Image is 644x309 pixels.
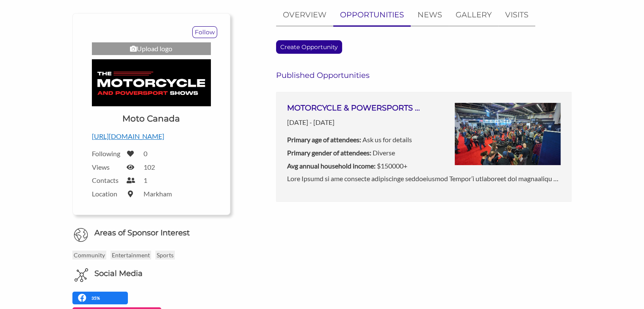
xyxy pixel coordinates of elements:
[92,59,211,106] img: Moto Canada Logo
[94,268,143,279] h6: Social Media
[144,149,147,157] label: 0
[75,268,88,282] img: Social Media Icon
[92,163,122,171] label: Views
[92,42,211,55] div: Upload logo
[417,9,442,21] p: NEWS
[66,228,237,238] h6: Areas of Sponsor Interest
[72,251,106,259] p: Community
[276,92,572,202] a: MOTORCYCLE & POWERSPORTS SHOWS 2026 ([GEOGRAPHIC_DATA], [GEOGRAPHIC_DATA], [GEOGRAPHIC_DATA], [GE...
[111,251,151,259] p: Entertainment
[287,149,371,157] b: Primary gender of attendees:
[456,9,492,21] p: GALLERY
[287,147,424,158] p: Diverse
[455,103,561,166] img: rhz29ykaer2mldfgaopm.jpg
[287,173,561,184] p: Lore Ipsumd si ame consecte adipiscinge seddoeiusmod Tempor’i utlaboreet dol magnaaliqu enimadmi,...
[287,162,376,170] b: Avg annual household income:
[144,163,155,171] label: 102
[287,135,361,143] b: Primary age of attendees:
[276,41,342,53] p: Create Opportunity
[283,9,326,21] p: OVERVIEW
[287,160,424,171] p: $150000+
[287,117,424,128] p: [DATE] - [DATE]
[92,131,211,142] p: [URL][DOMAIN_NAME]
[340,9,404,21] p: OPPORTUNITIES
[276,71,572,80] h6: Published Opportunities
[92,149,122,157] label: Following
[74,228,88,242] img: Globe Icon
[155,251,175,259] p: Sports
[144,190,172,198] label: Markham
[287,103,424,113] h3: MOTORCYCLE & POWERSPORTS SHOWS 2026 ([GEOGRAPHIC_DATA], [GEOGRAPHIC_DATA], [GEOGRAPHIC_DATA], [GE...
[193,27,217,38] p: Follow
[287,134,424,145] p: Ask us for details
[144,176,147,184] label: 1
[92,176,122,184] label: Contacts
[122,113,180,124] h1: Moto Canada
[92,190,122,198] label: Location
[505,9,528,21] p: VISITS
[91,294,102,302] p: 35%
